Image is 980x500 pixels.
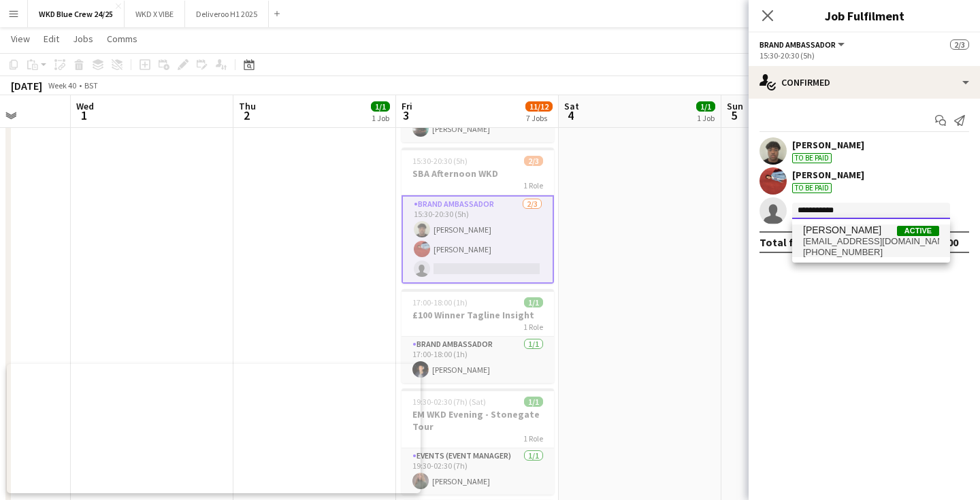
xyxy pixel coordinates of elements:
[759,39,847,50] button: Brand Ambassador
[412,297,468,307] span: 17:00-18:00 (1h)
[101,30,143,48] a: Comms
[792,139,864,151] div: [PERSON_NAME]
[759,50,969,61] div: 15:30-20:30 (5h)
[402,100,412,112] span: Fri
[76,100,94,112] span: Wed
[524,156,543,166] span: 2/3
[402,289,554,383] app-job-card: 17:00-18:00 (1h)1/1£100 Winner Tagline Insight1 RoleBrand Ambassador1/117:00-18:00 (1h)[PERSON_NAME]
[725,107,743,123] span: 5
[792,153,832,163] div: To be paid
[526,113,552,123] div: 7 Jobs
[525,101,553,112] span: 11/12
[372,113,389,123] div: 1 Job
[402,337,554,383] app-card-role: Brand Ambassador1/117:00-18:00 (1h)[PERSON_NAME]
[749,66,980,99] div: Confirmed
[402,167,554,180] h3: SBA Afternoon WKD
[7,364,421,493] iframe: Popup CTA
[749,7,980,24] h3: Job Fulfilment
[44,33,59,45] span: Edit
[402,448,554,495] app-card-role: Events (Event Manager)1/119:30-02:30 (7h)[PERSON_NAME]
[125,1,185,27] button: WKD X VIBE
[185,1,269,27] button: Deliveroo H1 2025
[399,107,412,123] span: 3
[237,107,256,123] span: 2
[803,224,881,236] span: darcy smyth
[792,183,832,193] div: To be paid
[371,101,390,112] span: 1/1
[759,39,836,50] span: Brand Ambassador
[524,297,543,307] span: 1/1
[696,101,715,112] span: 1/1
[697,113,715,123] div: 1 Job
[38,30,65,48] a: Edit
[11,33,30,45] span: View
[45,80,79,90] span: Week 40
[402,195,554,284] app-card-role: Brand Ambassador2/315:30-20:30 (5h)[PERSON_NAME][PERSON_NAME]
[28,1,125,27] button: WKD Blue Crew 24/25
[412,156,468,166] span: 15:30-20:30 (5h)
[523,322,543,332] span: 1 Role
[239,100,256,112] span: Thu
[67,30,99,48] a: Jobs
[759,235,806,249] div: Total fee
[412,397,486,407] span: 19:30-02:30 (7h) (Sat)
[74,107,94,123] span: 1
[727,100,743,112] span: Sun
[107,33,137,45] span: Comms
[564,100,579,112] span: Sat
[524,397,543,407] span: 1/1
[84,80,98,90] div: BST
[950,39,969,50] span: 2/3
[897,226,939,236] span: Active
[402,148,554,284] app-job-card: 15:30-20:30 (5h)2/3SBA Afternoon WKD1 RoleBrand Ambassador2/315:30-20:30 (5h)[PERSON_NAME][PERSON...
[402,309,554,321] h3: £100 Winner Tagline Insight
[562,107,579,123] span: 4
[792,169,864,181] div: [PERSON_NAME]
[402,408,554,433] h3: EM WKD Evening - Stonegate Tour
[73,33,93,45] span: Jobs
[5,30,35,48] a: View
[523,180,543,190] span: 1 Role
[803,236,939,247] span: ddsmyth17@gmail.com
[402,388,554,495] app-job-card: 19:30-02:30 (7h) (Sat)1/1EM WKD Evening - Stonegate Tour1 RoleEvents (Event Manager)1/119:30-02:3...
[803,247,939,258] span: +4407534150842
[523,433,543,444] span: 1 Role
[11,79,42,93] div: [DATE]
